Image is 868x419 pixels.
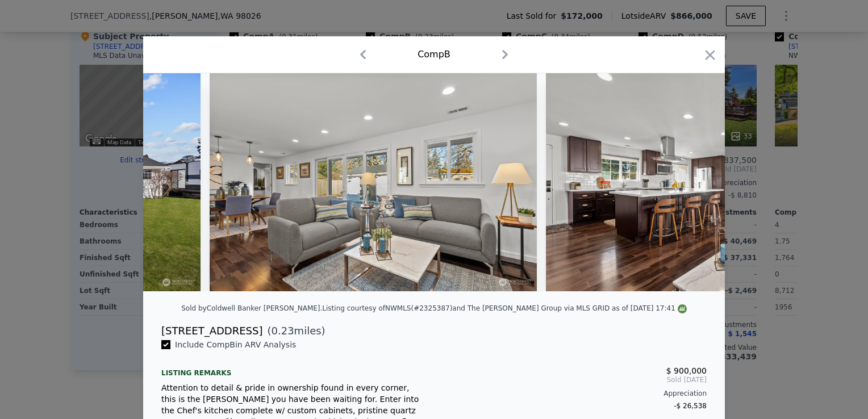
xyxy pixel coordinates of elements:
[322,304,686,312] div: Listing courtesy of NWMLS (#2325387) and The [PERSON_NAME] Group via MLS GRID as of [DATE] 17:41
[210,73,537,291] img: Property Img
[678,304,687,313] img: NWMLS Logo
[674,402,707,410] span: -$ 26,538
[443,389,707,398] div: Appreciation
[181,304,322,312] div: Sold by Coldwell Banker [PERSON_NAME] .
[443,375,707,384] span: Sold [DATE]
[170,340,301,349] span: Include Comp B in ARV Analysis
[666,366,707,375] span: $ 900,000
[272,325,294,337] span: 0.23
[161,359,425,378] div: Listing remarks
[418,48,450,61] div: Comp B
[161,323,262,339] div: [STREET_ADDRESS]
[262,323,325,339] span: ( miles)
